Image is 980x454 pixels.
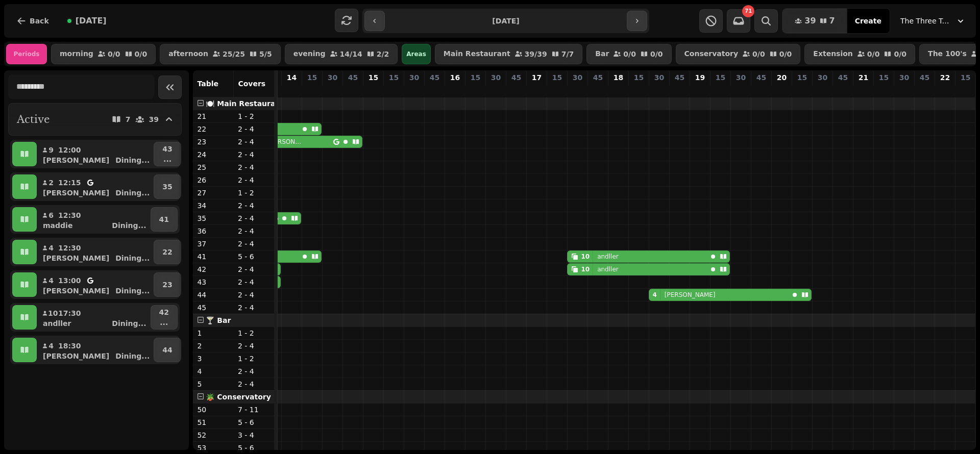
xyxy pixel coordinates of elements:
[39,142,152,166] button: 912:00[PERSON_NAME]Dining...
[348,72,358,83] p: 45
[206,393,271,401] span: 🪴 Conservatory
[197,366,230,376] p: 4
[797,72,807,83] p: 15
[238,328,271,338] p: 1 - 2
[151,305,178,330] button: 42...
[39,305,149,330] button: 1017:30andllerDining...
[665,291,716,299] p: [PERSON_NAME]
[48,145,54,155] p: 9
[676,44,801,64] button: Conservatory0/00/0
[197,277,230,287] p: 43
[159,317,169,327] p: ...
[39,338,152,362] button: 418:30[PERSON_NAME]Dining...
[451,85,459,95] p: 0
[369,72,378,83] p: 15
[206,316,231,324] span: 🍸 Bar
[928,50,967,58] p: The 100's
[597,265,619,273] p: andller
[43,188,109,198] p: [PERSON_NAME]
[238,366,271,376] p: 2 - 4
[60,50,93,58] p: morning
[782,9,847,33] button: 397
[696,85,704,95] p: 0
[328,85,336,95] p: 0
[197,328,230,338] p: 1
[8,9,57,33] button: Back
[238,137,271,147] p: 2 - 4
[197,124,230,134] p: 22
[154,338,181,362] button: 44
[307,72,317,83] p: 15
[39,207,149,232] button: 612:30maddieDining...
[162,280,172,290] p: 23
[471,72,480,83] p: 15
[285,44,398,64] button: evening14/142/2
[879,72,889,83] p: 15
[900,16,951,26] span: The Three Trees
[736,72,746,83] p: 30
[287,72,297,83] p: 14
[962,85,970,95] p: 0
[162,144,172,154] p: 43
[855,17,881,24] span: Create
[238,111,271,121] p: 1 - 2
[115,351,150,361] p: Dining ...
[777,72,787,83] p: 20
[197,341,230,351] p: 2
[197,162,230,172] p: 25
[238,200,271,211] p: 2 - 4
[197,111,230,121] p: 21
[8,103,182,136] button: Active739
[39,174,152,199] button: 212:15[PERSON_NAME]Dining...
[206,99,284,108] span: 🍽️ Main Restaurant
[941,85,949,95] p: 0
[151,207,178,232] button: 41
[737,85,745,95] p: 0
[402,44,431,64] div: Areas
[58,341,81,351] p: 18:30
[223,51,245,58] p: 25 / 25
[573,72,582,83] p: 30
[920,85,928,95] p: 0
[48,243,54,253] p: 4
[43,351,109,361] p: [PERSON_NAME]
[369,85,377,95] p: 0
[154,174,181,199] button: 35
[259,51,272,58] p: 5 / 5
[238,341,271,351] p: 2 - 4
[238,175,271,185] p: 2 - 4
[30,17,49,24] span: Back
[238,80,265,88] span: Covers
[158,75,182,99] button: Collapse sidebar
[112,220,146,231] p: Dining ...
[377,51,389,58] p: 2 / 2
[238,354,271,364] p: 1 - 2
[238,226,271,236] p: 2 - 4
[51,44,156,64] button: morning0/00/0
[597,253,619,261] p: andller
[349,85,357,95] p: 0
[115,253,150,263] p: Dining ...
[435,44,582,64] button: Main Restaurant39/397/7
[430,72,439,83] p: 45
[410,85,418,95] p: 0
[58,275,81,286] p: 13:00
[197,188,230,198] p: 27
[197,302,230,313] p: 45
[752,51,765,58] p: 0 / 0
[48,341,54,351] p: 4
[634,72,644,83] p: 15
[238,251,271,262] p: 5 - 6
[197,417,230,427] p: 51
[135,51,148,58] p: 0 / 0
[829,17,835,25] span: 7
[654,72,664,83] p: 30
[197,379,230,389] p: 5
[58,145,81,155] p: 12:00
[450,72,460,83] p: 16
[238,290,271,300] p: 2 - 4
[756,72,766,83] p: 45
[818,72,827,83] p: 30
[623,51,636,58] p: 0 / 0
[48,178,54,188] p: 2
